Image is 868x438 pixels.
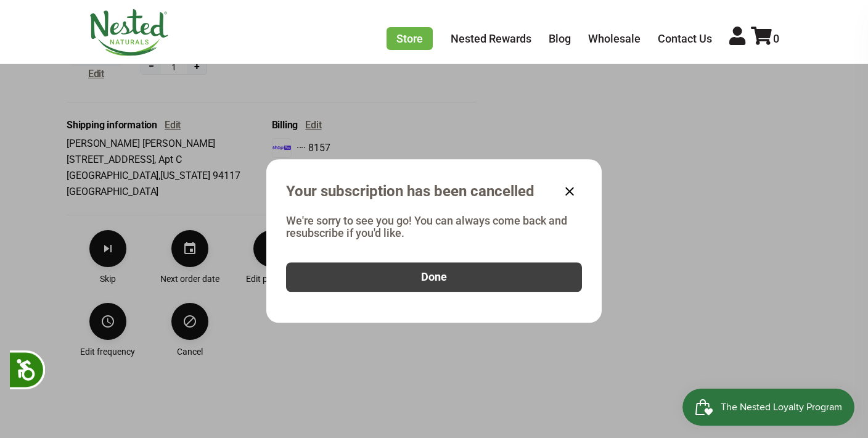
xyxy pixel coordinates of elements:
div: Make changes for subscription [67,230,477,358]
a: Contact Us [658,32,712,45]
iframe: Button to open loyalty program pop-up [682,389,856,426]
a: Store [387,27,433,50]
a: Nested Rewards [451,32,531,45]
a: Blog [549,32,571,45]
a: 0 [751,32,779,45]
text: We're sorry to see you go! You can always come back and resubscribe if you'd like. [286,215,582,240]
span: Done [421,270,447,284]
img: Nested Naturals [89,9,169,56]
text: Your subscription has been cancelled [286,183,534,200]
span: 0 [773,32,779,45]
a: Wholesale [588,32,641,45]
button: Done [286,262,582,292]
